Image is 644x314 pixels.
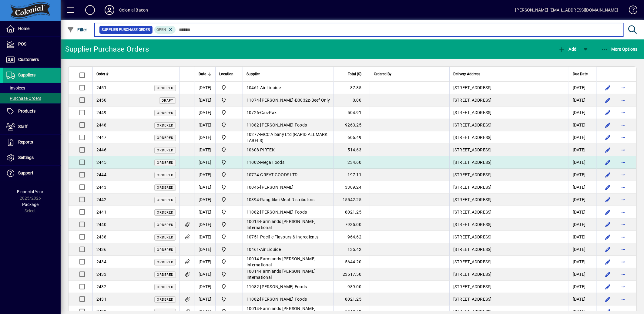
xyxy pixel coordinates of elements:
td: [STREET_ADDRESS] [449,144,569,156]
span: Farmlands [PERSON_NAME] International [247,219,316,230]
button: More options [619,282,629,292]
span: Colonial Bacon [219,109,239,116]
button: More options [619,232,629,242]
td: [DATE] [569,144,597,156]
span: Ordered [157,198,173,202]
td: [DATE] [195,181,215,194]
span: Colonial Bacon [219,233,239,241]
td: [DATE] [569,281,597,293]
span: Ordered [157,186,173,190]
td: [DATE] [195,82,215,94]
span: Colonial Bacon [219,221,239,228]
span: 11082 [247,210,259,214]
span: Colonial Bacon [219,121,239,129]
button: Edit [603,170,613,180]
td: - [243,231,334,243]
span: Ordered [157,310,173,314]
span: 2444 [96,172,106,177]
span: 2440 [96,222,106,227]
td: [DATE] [569,194,597,206]
span: Financial Year [17,189,44,194]
span: 2449 [96,110,106,115]
span: Suppliers [18,73,35,77]
td: - [243,144,334,156]
span: 2438 [96,235,106,239]
span: Ordered [157,173,173,177]
button: Edit [603,95,613,105]
button: Add [80,5,100,15]
button: Edit [603,294,613,304]
span: Ordered [157,248,173,252]
span: Reports [18,140,33,144]
span: Colonial Bacon [219,196,239,203]
span: Ordered [157,211,173,214]
span: Ordered By [374,71,391,77]
span: 2436 [96,247,106,252]
td: - [243,268,334,281]
a: Support [3,166,61,181]
span: Rangitikei Meat Distributors [260,197,315,202]
span: Add [558,47,576,52]
span: [PERSON_NAME] Foods [260,123,307,127]
td: 514.63 [334,144,370,156]
td: [DATE] [195,243,215,256]
span: Supplier Purchase Order [102,27,150,33]
td: [STREET_ADDRESS] [449,231,569,243]
span: Colonial Bacon [219,208,239,216]
span: Cas-Pak [260,110,277,115]
span: Colonial Bacon [219,96,239,104]
span: 2432 [96,284,106,289]
span: Order # [96,71,108,77]
button: Edit [603,108,613,117]
div: Total ($) [337,71,367,77]
span: Settings [18,155,34,160]
a: Products [3,104,61,119]
td: [DATE] [195,231,215,243]
td: [STREET_ADDRESS] [449,181,569,194]
a: Invoices [3,83,61,93]
button: More options [619,133,629,142]
td: [STREET_ADDRESS] [449,106,569,119]
span: Date [199,71,206,77]
span: Colonial Bacon [219,283,239,290]
button: More options [619,269,629,279]
a: Knowledge Base [624,1,636,21]
span: 11002 [247,160,259,165]
td: 3309.24 [334,181,370,194]
span: 2448 [96,123,106,127]
span: 2433 [96,272,106,277]
button: More options [619,170,629,180]
span: Location [219,71,233,77]
td: - [243,119,334,131]
span: PIRTEK [260,147,275,152]
span: 2450 [96,98,106,103]
td: - [243,293,334,306]
span: 10461 [247,85,259,90]
td: - [243,194,334,206]
span: Ordered [157,273,173,277]
button: Edit [603,220,613,229]
button: Edit [603,182,613,192]
span: Pacific Flavours & Ingredients [260,235,319,239]
button: Edit [603,232,613,242]
td: [STREET_ADDRESS] [449,94,569,106]
span: 2445 [96,160,106,165]
span: Mega Foods [260,160,285,165]
span: 11074 [247,98,259,103]
td: 135.42 [334,243,370,256]
button: More options [619,195,629,204]
a: Customers [3,52,61,67]
td: [STREET_ADDRESS] [449,119,569,131]
span: Ordered [157,235,173,239]
span: Total ($) [348,71,361,77]
span: POS [18,42,26,46]
span: [PERSON_NAME] Foods [260,210,307,214]
td: [DATE] [195,218,215,231]
td: [DATE] [195,268,215,281]
td: [DATE] [195,206,215,218]
td: [STREET_ADDRESS] [449,194,569,206]
td: [DATE] [195,169,215,181]
button: More options [619,120,629,130]
button: More options [619,220,629,229]
span: Colonial Bacon [219,184,239,191]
